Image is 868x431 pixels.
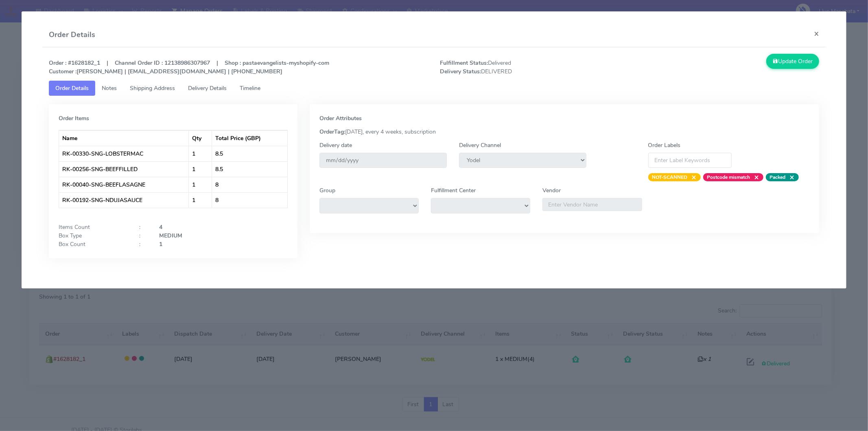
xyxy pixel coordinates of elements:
[542,186,561,195] label: Vendor
[434,59,630,76] span: Delivered DELIVERED
[440,59,488,67] strong: Fulfillment Status:
[189,192,212,208] td: 1
[49,59,329,75] strong: Order : #1628182_1 | Channel Order ID : 12138986307967 | Shop : pastaevangelists-myshopify-com [P...
[188,84,227,92] span: Delivery Details
[159,232,182,240] strong: MEDIUM
[59,146,189,161] td: RK-00330-SNG-LOBSTERMAC
[189,177,212,192] td: 1
[212,146,287,161] td: 8.5
[431,186,476,195] label: Fulfillment Center
[648,141,681,150] label: Order Labels
[542,198,642,211] input: Enter Vendor Name
[688,173,697,181] span: ×
[49,81,819,96] ul: Tabs
[133,223,153,231] div: :
[319,186,335,195] label: Group
[770,174,786,180] strong: Packed
[130,84,175,92] span: Shipping Address
[707,174,750,180] strong: Postcode mismatch
[52,231,133,240] div: Box Type
[440,68,481,75] strong: Delivery Status:
[212,130,287,146] th: Total Price (GBP)
[189,130,212,146] th: Qty
[55,84,89,92] span: Order Details
[52,223,133,231] div: Items Count
[59,192,189,208] td: RK-00192-SNG-NDUJASAUCE
[240,84,260,92] span: Timeline
[319,114,362,122] strong: Order Attributes
[212,192,287,208] td: 8
[49,68,77,75] strong: Customer :
[133,240,153,248] div: :
[212,161,287,177] td: 8.5
[52,240,133,248] div: Box Count
[59,114,89,122] strong: Order Items
[459,141,501,150] label: Delivery Channel
[766,54,819,69] button: Update Order
[189,161,212,177] td: 1
[102,84,117,92] span: Notes
[59,130,189,146] th: Name
[59,177,189,192] td: RK-00040-SNG-BEEFLASAGNE
[59,161,189,177] td: RK-00256-SNG-BEEFFILLED
[133,231,153,240] div: :
[652,174,688,180] strong: NOT-SCANNED
[319,128,345,136] strong: OrderTag:
[313,128,816,136] div: [DATE], every 4 weeks, subscription
[319,141,352,150] label: Delivery date
[189,146,212,161] td: 1
[159,223,162,231] strong: 4
[159,240,162,248] strong: 1
[648,153,732,168] input: Enter Label Keywords
[807,23,826,44] button: Close
[49,29,95,40] h4: Order Details
[212,177,287,192] td: 8
[750,173,759,181] span: ×
[786,173,795,181] span: ×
